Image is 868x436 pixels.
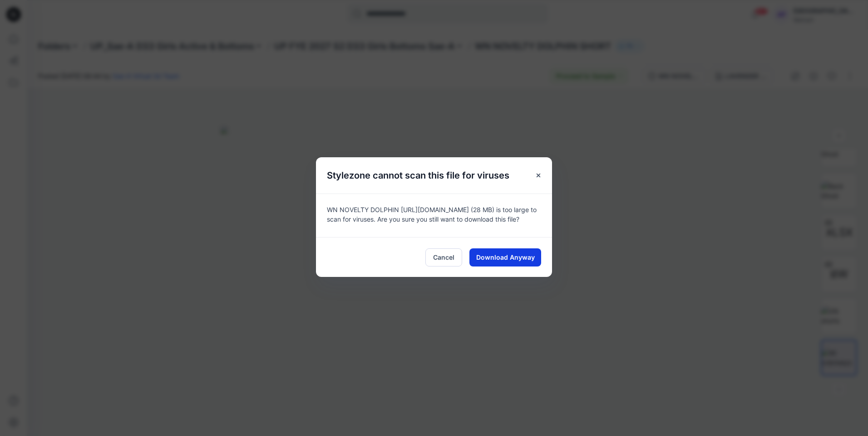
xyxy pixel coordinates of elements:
span: Download Anyway [476,252,535,262]
button: Close [530,167,547,184]
span: Cancel [433,252,454,262]
h5: Stylezone cannot scan this file for viruses [316,157,520,194]
button: Cancel [425,248,462,266]
button: Download Anyway [469,248,541,266]
div: WN NOVELTY DOLPHIN [URL][DOMAIN_NAME] (28 MB) is too large to scan for viruses. Are you sure you ... [316,194,552,237]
